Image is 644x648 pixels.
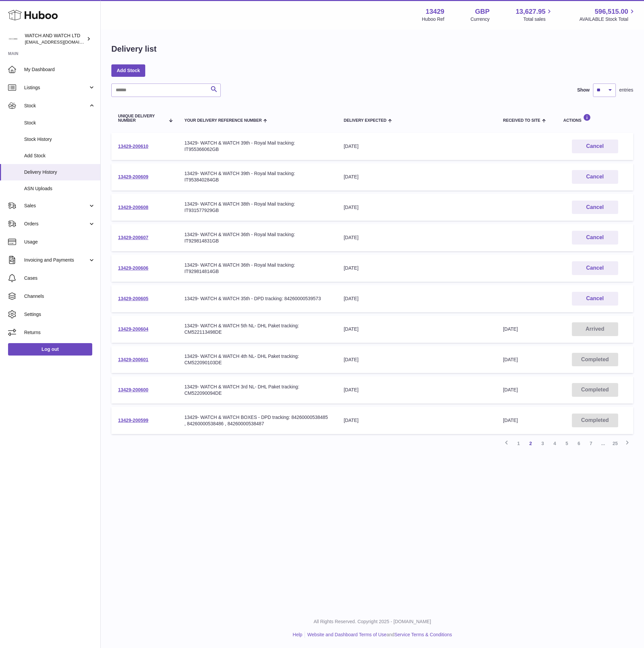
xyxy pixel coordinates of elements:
[184,323,330,335] div: 13429- WATCH & WATCH 5th NL- DHL Paket tracking: CM522113498DE
[344,357,490,363] div: [DATE]
[118,296,148,301] a: 13429-200605
[597,437,609,449] span: ...
[24,120,95,126] span: Stock
[344,234,490,241] div: [DATE]
[344,118,386,123] span: Delivery Expected
[344,417,490,424] div: [DATE]
[184,231,330,244] div: 13429- WATCH & WATCH 36th - Royal Mail tracking: IT929814831GB
[293,632,303,637] a: Help
[344,326,490,332] div: [DATE]
[111,44,157,54] h1: Delivery list
[572,231,618,245] button: Cancel
[503,418,518,423] span: [DATE]
[184,118,262,123] span: Your Delivery Reference Number
[184,201,330,214] div: 13429- WATCH & WATCH 38th - Royal Mail tracking: IT931577929GB
[24,185,95,192] span: ASN Uploads
[619,87,633,93] span: entries
[503,387,518,392] span: [DATE]
[24,329,95,336] span: Returns
[111,64,145,76] a: Add Stock
[572,140,618,153] button: Cancel
[585,437,597,449] a: 7
[184,295,330,302] div: 13429- WATCH & WATCH 35th - DPD tracking: 84260000539573
[561,437,573,449] a: 5
[579,7,636,22] a: 596,515.00 AVAILABLE Stock Total
[516,7,553,22] a: 13,627.95 Total sales
[184,414,330,427] div: 13429- WATCH & WATCH BOXES - DPD tracking: 84260000538485 , 84260000538486 , 84260000538487
[344,265,490,271] div: [DATE]
[307,632,386,637] a: Website and Dashboard Terms of Use
[513,437,525,449] a: 1
[118,144,148,149] a: 13429-200610
[572,170,618,184] button: Cancel
[118,265,148,271] a: 13429-200606
[24,257,88,263] span: Invoicing and Payments
[24,239,95,245] span: Usage
[24,275,95,281] span: Cases
[579,16,636,22] span: AVAILABLE Stock Total
[344,204,490,211] div: [DATE]
[184,262,330,275] div: 13429- WATCH & WATCH 36th - Royal Mail tracking: IT929814814GB
[572,201,618,214] button: Cancel
[426,7,444,16] strong: 13429
[503,357,518,362] span: [DATE]
[344,295,490,302] div: [DATE]
[184,353,330,366] div: 13429- WATCH & WATCH 4th NL- DHL Paket tracking: CM522090103DE
[118,205,148,210] a: 13429-200608
[118,235,148,240] a: 13429-200607
[184,170,330,183] div: 13429- WATCH & WATCH 39th - Royal Mail tracking: IT953840284GB
[25,33,85,45] div: WATCH AND WATCH LTD
[184,384,330,396] div: 13429- WATCH & WATCH 3rd NL- DHL Paket tracking: CM522090094DE
[577,87,590,93] label: Show
[344,387,490,393] div: [DATE]
[24,311,95,318] span: Settings
[595,7,628,16] span: 596,515.00
[475,7,489,16] strong: GBP
[572,292,618,306] button: Cancel
[118,326,148,332] a: 13429-200604
[118,357,148,362] a: 13429-200601
[516,7,545,16] span: 13,627.95
[537,437,549,449] a: 3
[573,437,585,449] a: 6
[24,221,88,227] span: Orders
[503,326,518,332] span: [DATE]
[609,437,621,449] a: 25
[525,437,537,449] a: 2
[503,118,540,123] span: Received to Site
[344,174,490,180] div: [DATE]
[305,632,452,638] li: and
[106,618,639,625] p: All Rights Reserved. Copyright 2025 - [DOMAIN_NAME]
[8,34,18,44] img: baris@watchandwatch.co.uk
[24,103,88,109] span: Stock
[118,114,165,123] span: Unique Delivery Number
[118,387,148,392] a: 13429-200600
[572,261,618,275] button: Cancel
[184,140,330,153] div: 13429- WATCH & WATCH 39th - Royal Mail tracking: IT955366062GB
[344,143,490,150] div: [DATE]
[549,437,561,449] a: 4
[24,153,95,159] span: Add Stock
[118,418,148,423] a: 13429-200599
[8,343,92,355] a: Log out
[394,632,452,637] a: Service Terms & Conditions
[24,85,88,91] span: Listings
[24,203,88,209] span: Sales
[471,16,490,22] div: Currency
[118,174,148,179] a: 13429-200609
[25,39,99,45] span: [EMAIL_ADDRESS][DOMAIN_NAME]
[523,16,553,22] span: Total sales
[24,169,95,175] span: Delivery History
[422,16,444,22] div: Huboo Ref
[24,293,95,300] span: Channels
[24,136,95,143] span: Stock History
[24,66,95,73] span: My Dashboard
[563,114,627,123] div: Actions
